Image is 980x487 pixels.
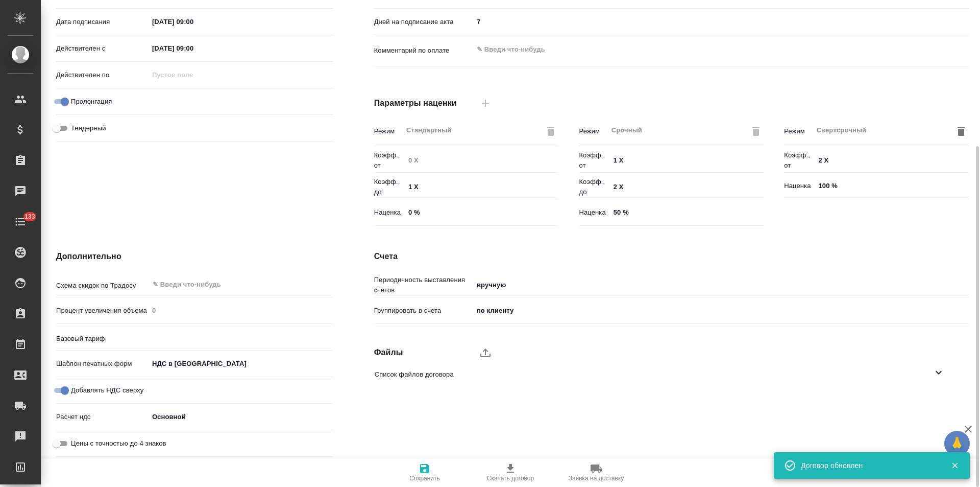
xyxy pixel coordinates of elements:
[405,180,558,195] input: ✎ Введи что-нибудь
[944,461,965,470] button: Закрыть
[374,346,473,359] h4: Файлы
[553,458,639,487] button: Заявка на доставку
[815,153,968,168] input: ✎ Введи что-нибудь
[801,460,936,471] div: Договор обновлен
[374,150,405,171] p: Коэфф., от
[56,412,149,422] p: Расчет ндс
[468,458,553,487] button: Скачать договор
[953,124,969,139] button: Удалить режим
[473,340,498,365] label: upload
[149,41,238,56] input: ✎ Введи что-нибудь
[56,70,149,80] p: Действителен по
[149,408,333,426] div: Основной
[487,475,534,482] span: Скачать договор
[149,355,333,373] div: НДС в [GEOGRAPHIC_DATA]
[374,126,402,136] p: Режим
[56,359,149,369] p: Шаблон печатных форм
[579,177,609,197] p: Коэфф., до
[610,205,764,220] input: ✎ Введи что-нибудь
[948,433,966,454] span: 🙏
[579,150,609,171] p: Коэфф., от
[18,212,41,222] span: 133
[944,431,970,456] button: 🙏
[71,438,166,449] span: Цены с точностью до 4 знаков
[784,126,812,136] p: Режим
[473,14,969,29] input: ✎ Введи что-нибудь
[71,123,106,133] span: Тендерный
[374,207,405,218] p: Наценка
[56,250,333,263] h4: Дополнительно
[3,209,38,235] a: 133
[374,97,473,109] h4: Параметры наценки
[56,334,149,344] p: Базовый тариф
[56,17,149,27] p: Дата подписания
[374,17,473,27] p: Дней на подписание акта
[149,14,238,29] input: ✎ Введи что-нибудь
[579,207,609,218] p: Наценка
[473,302,969,319] div: по клиенту
[56,43,149,54] p: Действителен с
[382,458,468,487] button: Сохранить
[405,153,558,168] input: Пустое поле
[71,97,112,107] span: Пролонгация
[375,369,933,380] span: Список файлов договора
[815,178,968,193] input: ✎ Введи что-нибудь
[610,153,764,168] input: ✎ Введи что-нибудь
[374,275,473,295] p: Периодичность выставления счетов
[579,126,607,136] p: Режим
[405,205,558,220] input: ✎ Введи что-нибудь
[152,278,296,290] input: ✎ Введи что-нибудь
[610,180,764,195] input: ✎ Введи что-нибудь
[374,177,405,197] p: Коэфф., до
[374,45,473,56] p: Комментарий по оплате
[149,67,238,82] input: Пустое поле
[409,475,440,482] span: Сохранить
[374,306,473,316] p: Группировать в счета
[56,281,149,291] p: Схема скидок по Традосу
[374,250,969,263] h4: Счета
[366,362,961,386] div: Список файлов договора
[784,150,815,171] p: Коэфф., от
[149,303,333,318] input: Пустое поле
[328,284,330,286] button: Open
[784,181,815,191] p: Наценка
[56,306,149,316] p: Процент увеличения объема
[71,385,143,396] span: Добавлять НДС сверху
[473,276,969,294] div: вручную
[569,475,624,482] span: Заявка на доставку
[328,337,330,339] button: Open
